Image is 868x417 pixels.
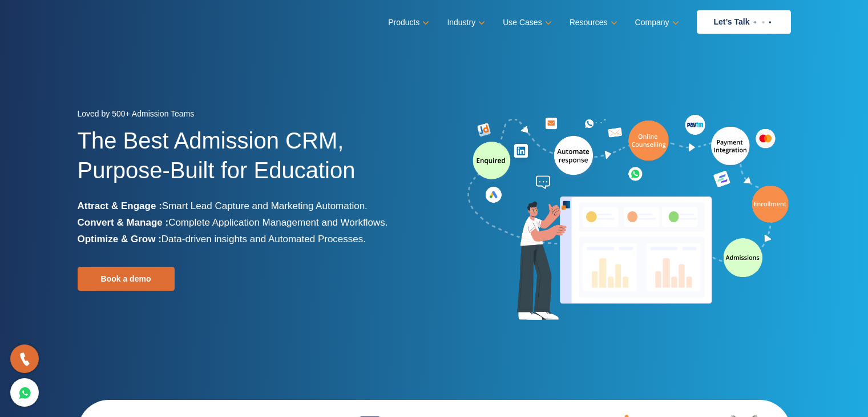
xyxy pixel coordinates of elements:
div: Loved by 500+ Admission Teams [78,106,426,126]
b: Optimize & Grow : [78,234,162,244]
a: Industry [447,14,483,31]
a: Use Cases [503,14,549,31]
span: Smart Lead Capture and Marketing Automation. [162,201,368,211]
a: Company [635,14,677,31]
b: Convert & Manage : [78,217,169,228]
span: Complete Application Management and Workflows. [168,217,387,228]
span: Data-driven insights and Automated Processes. [162,234,366,244]
b: Attract & Engage : [78,201,162,211]
a: Products [388,14,427,31]
a: Let’s Talk [697,10,791,34]
a: Book a demo [78,267,175,291]
a: Resources [570,14,615,31]
h1: The Best Admission CRM, Purpose-Built for Education [78,126,426,198]
img: admission-software-home-page-header [466,112,791,325]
